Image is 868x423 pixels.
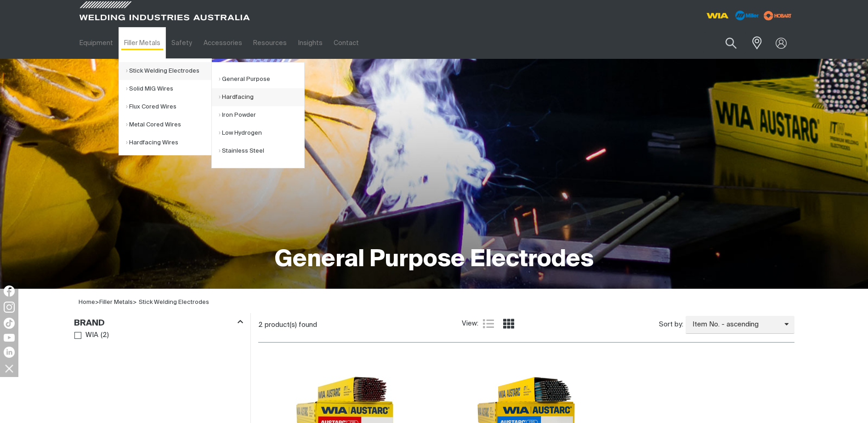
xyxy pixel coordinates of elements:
a: Accessories [198,27,248,59]
a: Low Hydrogen [219,124,304,142]
button: Search products [715,32,747,54]
a: Resources [248,27,292,59]
img: TikTok [4,318,15,329]
span: > [95,299,99,305]
a: Solid MIG Wires [126,80,211,98]
img: Facebook [4,286,15,297]
aside: Filters [74,313,243,342]
a: Safety [166,27,198,59]
h3: Brand [74,318,105,329]
ul: Filler Metals Submenu [119,58,212,155]
div: 2 [258,320,462,330]
a: Stick Welding Electrodes [126,62,211,80]
img: hide socials [1,360,17,376]
span: product(s) found [265,321,317,328]
span: WIA [85,330,98,341]
a: Equipment [74,27,119,59]
ul: Stick Welding Electrodes Submenu [211,62,305,168]
img: miller [761,9,794,23]
img: Instagram [4,302,15,313]
a: List view [483,318,494,329]
a: Hardfacing Wires [126,134,211,152]
a: Filler Metals [119,27,166,59]
a: Insights [292,27,328,59]
a: General Purpose [219,70,304,88]
a: Iron Powder [219,106,304,124]
a: Home [79,299,95,305]
a: Stick Welding Electrodes [139,299,209,305]
img: YouTube [4,334,15,342]
a: Hardfacing [219,88,304,106]
a: Metal Cored Wires [126,116,211,134]
a: Stainless Steel [219,142,304,160]
a: WIA [74,329,99,342]
a: Flux Cored Wires [126,98,211,116]
span: Sort by: [659,320,683,330]
div: Brand [74,316,243,329]
a: Contact [328,27,364,59]
span: Item No. - ascending [686,320,784,330]
input: Product name or item number... [703,32,746,54]
nav: Main [74,27,614,59]
span: View: [462,319,478,329]
a: Filler Metals [99,299,133,305]
span: ( 2 ) [101,330,109,341]
section: Product list controls [258,313,794,337]
ul: Brand [74,329,243,342]
h1: General Purpose Electrodes [275,245,594,275]
img: LinkedIn [4,347,15,358]
span: > [99,299,137,305]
